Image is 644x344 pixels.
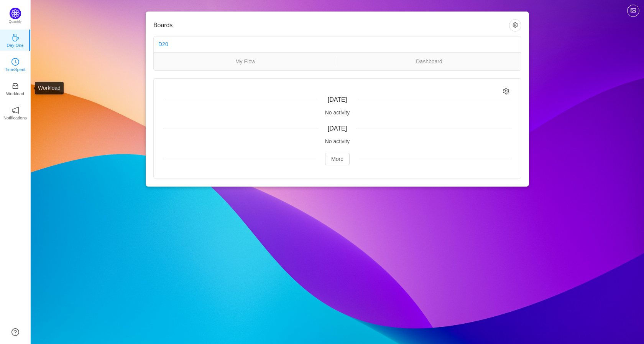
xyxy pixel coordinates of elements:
[158,41,168,47] a: D20
[163,109,512,117] div: No activity
[11,36,19,44] a: icon: coffeeDay One
[9,19,22,25] p: Quantify
[509,19,521,31] button: icon: setting
[5,66,26,73] p: TimeSpent
[154,57,337,66] a: My Flow
[153,21,509,29] h3: Boards
[6,90,24,97] p: Workload
[11,328,19,336] a: icon: question-circle
[10,8,21,19] img: Quantify
[325,153,350,165] button: More
[163,137,512,146] div: No activity
[328,96,347,103] span: [DATE]
[11,84,19,92] a: icon: inboxWorkload
[328,125,347,132] span: [DATE]
[11,82,19,90] i: icon: inbox
[11,58,19,66] i: icon: clock-circle
[11,106,19,114] i: icon: notification
[337,57,521,66] a: Dashboard
[11,34,19,41] i: icon: coffee
[503,88,509,94] i: icon: setting
[627,5,639,17] button: icon: picture
[11,109,19,116] a: icon: notificationNotifications
[3,114,27,121] p: Notifications
[7,42,23,49] p: Day One
[11,60,19,68] a: icon: clock-circleTimeSpent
